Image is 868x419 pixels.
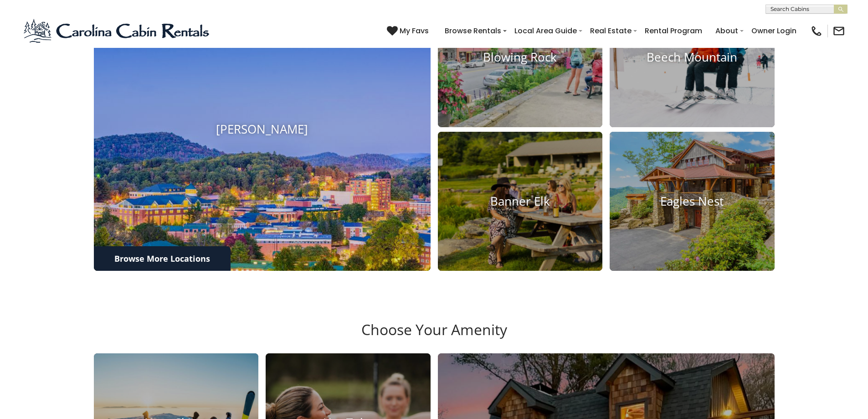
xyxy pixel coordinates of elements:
img: Blue-2.png [23,17,212,45]
a: About [711,23,743,39]
a: Browse Rentals [440,23,506,39]
a: My Favs [387,25,431,37]
h3: Choose Your Amenity [92,321,776,353]
h4: Eagles Nest [610,194,775,208]
a: Owner Login [747,23,801,39]
span: My Favs [400,25,429,36]
h4: Blowing Rock [438,50,603,64]
h4: Banner Elk [438,194,603,208]
img: phone-regular-black.png [810,25,823,37]
a: Banner Elk [438,132,603,271]
a: Browse More Locations [94,246,231,271]
a: Eagles Nest [610,132,775,271]
a: Real Estate [586,23,636,39]
h4: [PERSON_NAME] [94,122,431,136]
img: mail-regular-black.png [832,25,845,37]
a: Local Area Guide [510,23,581,39]
a: Rental Program [640,23,707,39]
h4: Beech Mountain [610,50,775,64]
